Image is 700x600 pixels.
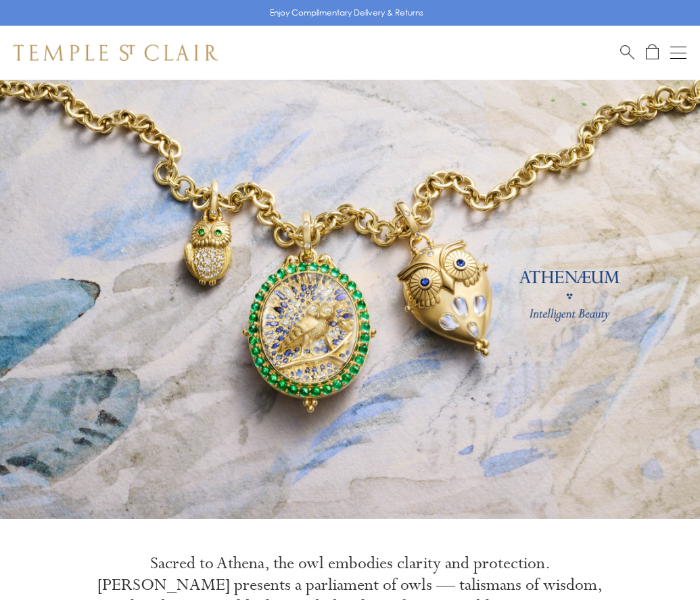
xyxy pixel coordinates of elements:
button: Open navigation [670,45,686,61]
a: Open Shopping Bag [646,44,659,61]
img: Temple St. Clair [14,45,218,61]
a: Search [620,44,634,61]
p: Enjoy Complimentary Delivery & Returns [270,6,423,20]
